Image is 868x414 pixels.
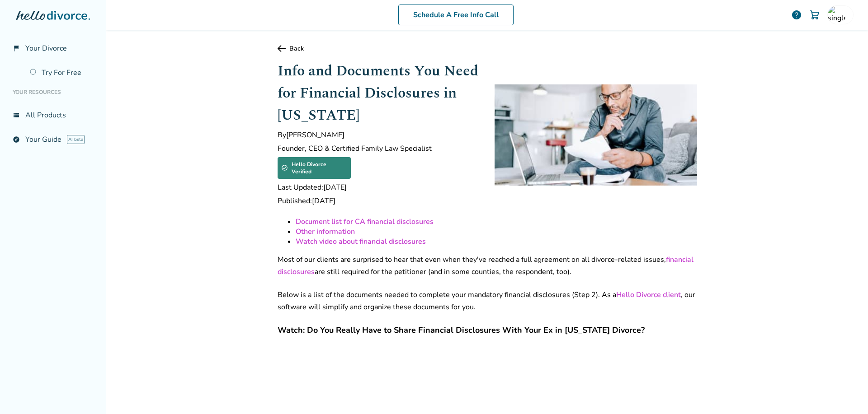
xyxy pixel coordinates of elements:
a: exploreYour GuideAI beta [7,129,99,150]
span: By [PERSON_NAME] [278,130,480,140]
div: Hello Divorce Verified [278,157,351,179]
span: explore [13,136,20,143]
img: man reading a document at his desk [495,84,697,186]
a: Watch video about financial disclosures [296,237,426,247]
a: Schedule A Free Info Call [398,5,514,25]
a: flag_2Your Divorce [7,38,99,59]
span: AI beta [67,135,85,144]
img: singlefileline@hellodivorce.com [828,6,846,24]
span: flag_2 [13,45,20,52]
span: view_list [13,112,20,119]
a: Other information [296,227,355,237]
span: Published: [DATE] [278,196,480,206]
a: Try For Free [24,62,99,83]
a: Document list for CA financial disclosures [296,217,434,227]
span: Last Updated: [DATE] [278,182,480,192]
span: Your Divorce [25,43,67,53]
p: Below is a list of the documents needed to complete your mandatory financial disclosures (Step 2)... [278,289,697,313]
img: Cart [809,9,820,20]
a: Hello Divorce client [616,290,681,300]
span: Founder, CEO & Certified Family Law Specialist [278,144,480,154]
h1: Info and Documents You Need for Financial Disclosures in [US_STATE] [278,60,480,126]
a: view_listAll Products [7,105,99,126]
p: Most of our clients are surprised to hear that even when they've reached a full agreement on all ... [278,254,697,278]
h4: Watch: Do You Really Have to Share Financial Disclosures With Your Ex in [US_STATE] Divorce? [278,324,697,336]
a: Back [278,44,697,53]
li: Your Resources [7,83,99,101]
a: help [791,9,802,20]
